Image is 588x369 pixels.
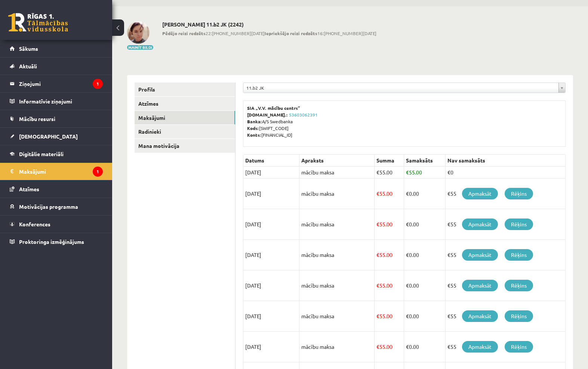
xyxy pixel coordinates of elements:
span: € [376,282,379,289]
a: Apmaksāt [462,218,498,230]
b: Iepriekšējo reizi redzēts [265,30,317,36]
span: € [406,221,409,227]
td: mācību maksa [299,301,375,332]
a: Rēķins [505,310,533,322]
h2: [PERSON_NAME] 11.b2 JK (2242) [162,21,376,28]
td: €55 [445,179,565,209]
span: € [376,221,379,227]
a: Konferences [10,215,103,233]
td: mācību maksa [299,270,375,301]
td: 55.00 [374,179,404,209]
td: 0.00 [404,209,445,240]
td: €55 [445,209,565,240]
a: Atzīmes [135,97,235,111]
td: €55 [445,270,565,301]
b: Pēdējo reizi redzēts [162,30,206,36]
td: [DATE] [243,209,299,240]
span: 11.b2 JK [246,83,555,93]
td: [DATE] [243,270,299,301]
span: Konferences [19,221,50,227]
th: Datums [243,155,299,167]
span: € [406,313,409,319]
a: Rēķins [505,341,533,353]
b: Kods: [247,125,259,131]
a: Maksājumi [135,111,235,125]
span: Proktoringa izmēģinājums [19,238,84,245]
span: € [406,343,409,350]
a: Apmaksāt [462,310,498,322]
td: 55.00 [374,270,404,301]
a: Apmaksāt [462,341,498,353]
span: Atzīmes [19,186,39,192]
a: Radinieki [135,125,235,139]
td: [DATE] [243,240,299,270]
span: € [376,343,379,350]
span: Mācību resursi [19,115,55,122]
a: Ziņojumi1 [10,75,103,92]
b: Konts: [247,132,261,138]
span: Motivācijas programma [19,203,78,210]
span: Sākums [19,45,38,52]
td: [DATE] [243,179,299,209]
span: € [406,251,409,258]
td: 0.00 [404,301,445,332]
td: 55.00 [374,167,404,179]
td: €55 [445,240,565,270]
a: Sākums [10,40,103,57]
i: 1 [93,167,103,177]
a: Motivācijas programma [10,198,103,215]
button: Mainīt bildi [127,45,153,50]
td: [DATE] [243,301,299,332]
span: € [376,190,379,197]
td: 0.00 [404,332,445,362]
td: 0.00 [404,270,445,301]
a: Apmaksāt [462,188,498,199]
td: mācību maksa [299,332,375,362]
td: mācību maksa [299,209,375,240]
th: Summa [374,155,404,167]
i: 1 [93,79,103,89]
a: Rēķins [505,188,533,199]
td: 55.00 [404,167,445,179]
a: Rēķins [505,218,533,230]
span: [DEMOGRAPHIC_DATA] [19,133,78,140]
p: A/S Swedbanka [SWIFT_CODE] [FINANCIAL_ID] [247,105,561,138]
td: 55.00 [374,209,404,240]
span: 22:[PHONE_NUMBER][DATE] 16:[PHONE_NUMBER][DATE] [162,30,376,37]
a: Rīgas 1. Tālmācības vidusskola [8,13,68,32]
b: Banka: [247,118,262,124]
span: € [376,251,379,258]
span: € [376,313,379,319]
a: 53603062391 [289,112,318,118]
b: SIA „V.V. mācību centrs” [247,105,301,111]
td: mācību maksa [299,240,375,270]
b: [DOMAIN_NAME].: [247,112,288,118]
a: Profils [135,83,235,96]
td: 0.00 [404,179,445,209]
legend: Maksājumi [19,163,103,180]
a: Mācību resursi [10,110,103,127]
span: Digitālie materiāli [19,151,64,157]
legend: Ziņojumi [19,75,103,92]
a: Proktoringa izmēģinājums [10,233,103,250]
a: Apmaksāt [462,249,498,261]
th: Nav samaksāts [445,155,565,167]
span: € [376,169,379,176]
span: Aktuāli [19,63,37,69]
td: mācību maksa [299,179,375,209]
a: Atzīmes [10,180,103,198]
a: Maksājumi1 [10,163,103,180]
a: [DEMOGRAPHIC_DATA] [10,128,103,145]
td: 55.00 [374,332,404,362]
th: Apraksts [299,155,375,167]
span: € [406,190,409,197]
img: Darja Matvijenko [127,21,150,44]
td: €55 [445,301,565,332]
td: €55 [445,332,565,362]
span: € [406,282,409,289]
a: Rēķins [505,280,533,291]
a: Apmaksāt [462,280,498,291]
a: Digitālie materiāli [10,145,103,162]
td: 55.00 [374,240,404,270]
a: Aktuāli [10,58,103,75]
